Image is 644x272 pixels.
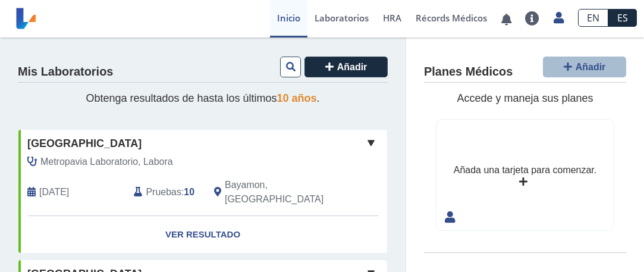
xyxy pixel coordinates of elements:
button: Añadir [543,57,626,77]
span: Pruebas [146,185,181,199]
span: Metropavia Laboratorio, Labora [40,155,173,169]
h4: Mis Laboratorios [18,65,113,79]
span: 2025-06-07 [39,185,69,199]
a: EN [578,9,608,27]
span: [GEOGRAPHIC_DATA] [27,136,142,152]
div: Añada una tarjeta para comenzar. [454,163,596,177]
h4: Planes Médicos [424,65,513,79]
span: Añadir [337,62,367,72]
div: : [125,178,205,207]
span: Accede y maneja sus planes [457,92,593,104]
b: 10 [184,187,194,197]
span: Añadir [576,62,606,72]
span: Bayamon, PR [225,178,329,207]
button: Añadir [304,57,388,77]
a: Ver Resultado [18,216,387,254]
span: Obtenga resultados de hasta los últimos . [86,92,319,104]
span: HRA [383,12,401,24]
a: ES [608,9,637,27]
span: 10 años [277,92,317,104]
